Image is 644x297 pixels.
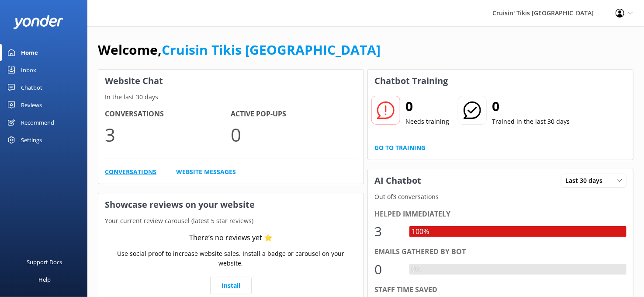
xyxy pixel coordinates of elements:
[189,232,273,244] div: There’s no reviews yet ⭐
[176,167,236,177] a: Website Messages
[368,70,454,92] h3: Chatbot Training
[98,193,364,216] h3: Showcase reviews on your website
[492,117,570,126] p: Trained in the last 30 days
[21,114,54,131] div: Recommend
[405,96,449,117] h2: 0
[98,39,381,60] h1: Welcome,
[21,79,42,96] div: Chatbot
[374,284,627,296] div: Staff time saved
[21,131,42,149] div: Settings
[38,271,51,288] div: Help
[105,249,357,269] p: Use social proof to increase website sales. Install a badge or carousel on your website.
[13,15,63,29] img: yonder-white-logo.png
[231,120,357,149] p: 0
[409,226,431,238] div: 100%
[210,277,252,294] a: Install
[98,216,364,226] p: Your current review carousel (latest 5 star reviews)
[21,61,36,79] div: Inbox
[368,169,428,192] h3: AI Chatbot
[21,96,42,114] div: Reviews
[565,176,608,185] span: Last 30 days
[162,41,381,59] a: Cruisin Tikis [GEOGRAPHIC_DATA]
[374,259,401,280] div: 0
[105,108,231,120] h4: Conversations
[374,143,426,153] a: Go to Training
[409,264,423,275] div: 0%
[231,108,357,120] h4: Active Pop-ups
[492,96,570,117] h2: 0
[374,209,627,220] div: Helped immediately
[374,246,627,258] div: Emails gathered by bot
[98,92,364,102] p: In the last 30 days
[405,117,449,126] p: Needs training
[368,192,633,202] p: Out of 3 conversations
[105,167,156,177] a: Conversations
[27,253,62,271] div: Support Docs
[98,70,364,92] h3: Website Chat
[21,44,38,61] div: Home
[105,120,231,149] p: 3
[374,221,401,242] div: 3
